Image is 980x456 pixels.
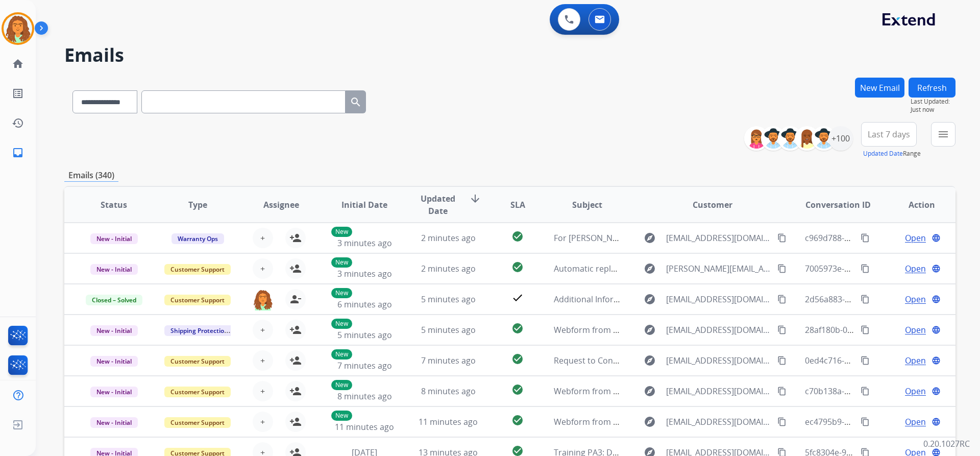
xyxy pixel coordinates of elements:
[289,385,302,397] mat-icon: person_add
[421,263,476,274] span: 2 minutes ago
[331,227,352,237] p: New
[421,294,476,305] span: 5 minutes ago
[171,233,224,244] span: Warranty Ops
[644,385,656,397] mat-icon: explore
[86,295,142,305] span: Closed – Solved
[260,262,265,275] span: +
[937,128,949,140] mat-icon: menu
[777,264,787,273] mat-icon: content_copy
[101,199,127,211] span: Status
[666,354,771,367] span: [EMAIL_ADDRESS][DOMAIN_NAME]
[932,233,941,243] mat-icon: language
[511,383,524,396] mat-icon: check_circle
[421,355,476,366] span: 7 minutes ago
[260,416,265,428] span: +
[828,126,853,151] div: +100
[909,78,955,98] button: Refresh
[666,262,771,275] span: [PERSON_NAME][EMAIL_ADDRESS][PERSON_NAME][PERSON_NAME][DOMAIN_NAME]
[861,122,917,147] button: Last 7 days
[861,417,870,426] mat-icon: content_copy
[666,293,771,305] span: [EMAIL_ADDRESS][DOMAIN_NAME]
[337,268,392,279] span: 3 minutes ago
[905,416,926,428] span: Open
[861,295,870,304] mat-icon: content_copy
[572,199,602,211] span: Subject
[90,387,138,397] span: New - Initial
[164,295,231,305] span: Customer Support
[666,416,771,428] span: [EMAIL_ADDRESS][DOMAIN_NAME]
[289,262,302,275] mat-icon: person_add
[511,292,524,304] mat-icon: check
[253,320,273,340] button: +
[863,150,903,158] button: Updated Date
[868,132,910,136] span: Last 7 days
[64,169,118,182] p: Emails (340)
[861,387,870,396] mat-icon: content_copy
[90,264,138,275] span: New - Initial
[777,325,787,334] mat-icon: content_copy
[666,385,771,397] span: [EMAIL_ADDRESS][DOMAIN_NAME]
[289,232,302,244] mat-icon: person_add
[421,386,476,397] span: 8 minutes ago
[932,264,941,273] mat-icon: language
[253,381,273,401] button: +
[289,324,302,336] mat-icon: person_add
[164,356,231,367] span: Customer Support
[805,294,961,305] span: 2d56a883-d83e-4f40-9d28-0057c69bc8c0
[253,258,273,279] button: +
[554,263,837,274] span: Automatic reply: [**External**]: Extend Shipping Protection Confirmation
[253,412,273,432] button: +
[260,354,265,367] span: +
[644,324,656,336] mat-icon: explore
[805,416,964,427] span: ec4795b9-2e81-45a4-8200-e92517bb16b5
[331,349,352,359] p: New
[90,233,138,244] span: New - Initial
[805,386,962,397] span: c70b138a-34d0-4de2-a4a6-cb3f1b4d3c65
[331,411,352,421] p: New
[289,416,302,428] mat-icon: person_add
[289,354,302,367] mat-icon: person_add
[253,289,273,310] img: agent-avatar
[331,380,352,390] p: New
[872,187,955,223] th: Action
[554,386,785,397] span: Webform from [EMAIL_ADDRESS][DOMAIN_NAME] on [DATE]
[805,324,955,335] span: 28af180b-0dbd-47d7-87ec-f9cf8e873f51
[164,264,231,275] span: Customer Support
[923,438,970,450] p: 0.20.1027RC
[511,414,524,426] mat-icon: check_circle
[511,230,524,243] mat-icon: check_circle
[253,228,273,248] button: +
[415,193,461,217] span: Updated Date
[777,233,787,243] mat-icon: content_copy
[905,385,926,397] span: Open
[644,354,656,367] mat-icon: explore
[188,199,207,211] span: Type
[777,417,787,426] mat-icon: content_copy
[337,329,392,341] span: 5 minutes ago
[337,391,392,402] span: 8 minutes ago
[554,294,641,305] span: Additional Information
[335,421,394,433] span: 11 minutes ago
[337,299,392,310] span: 6 minutes ago
[337,237,392,249] span: 3 minutes ago
[911,98,955,106] span: Last Updated:
[90,325,138,336] span: New - Initial
[932,295,941,304] mat-icon: language
[932,356,941,365] mat-icon: language
[253,350,273,371] button: +
[12,58,24,70] mat-icon: home
[861,264,870,273] mat-icon: content_copy
[164,325,234,336] span: Shipping Protection
[164,387,231,397] span: Customer Support
[260,232,265,244] span: +
[666,324,771,336] span: [EMAIL_ADDRESS][DOMAIN_NAME]
[805,263,959,274] span: 7005973e-30e8-4125-93f6-3a75b9f1ba01
[419,416,478,427] span: 11 minutes ago
[511,322,524,334] mat-icon: check_circle
[855,78,904,98] button: New Email
[64,45,955,65] h2: Emails
[260,385,265,397] span: +
[554,416,785,427] span: Webform from [EMAIL_ADDRESS][DOMAIN_NAME] on [DATE]
[905,262,926,275] span: Open
[350,96,362,108] mat-icon: search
